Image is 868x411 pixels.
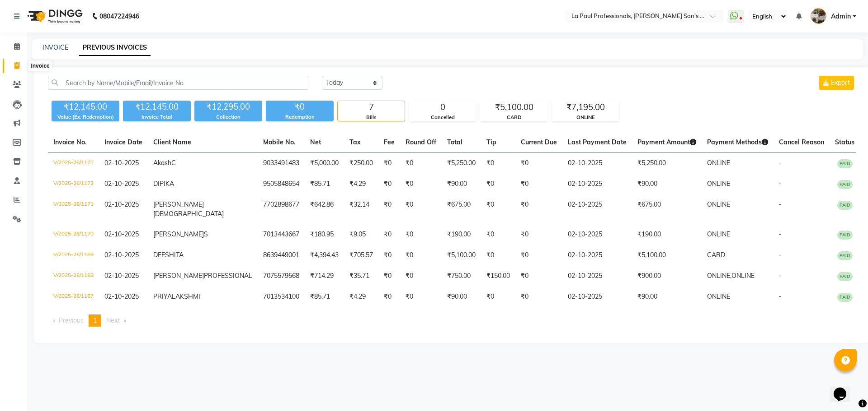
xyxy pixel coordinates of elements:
[123,113,191,121] div: Invoice Total
[632,224,702,245] td: ₹190.00
[79,40,151,56] a: PREVIOUS INVOICES
[258,174,305,194] td: 9505848654
[48,76,308,90] input: Search by Name/Mobile/Email/Invoice No
[204,272,252,280] span: PROFESSIONAL
[819,76,854,90] button: Export
[153,159,171,167] span: Akash
[442,174,481,194] td: ₹90.00
[305,194,344,224] td: ₹642.86
[515,266,562,286] td: ₹0
[305,224,344,245] td: ₹180.95
[400,245,442,266] td: ₹0
[515,245,562,266] td: ₹0
[48,153,99,174] td: V/2025-26/1173
[104,251,139,259] span: 02-10-2025
[552,114,619,121] div: ONLINE
[400,153,442,174] td: ₹0
[23,4,85,29] img: logo
[384,138,395,146] span: Fee
[707,292,730,300] span: ONLINE
[481,114,547,121] div: CARD
[204,230,208,238] span: S
[400,194,442,224] td: ₹0
[481,245,515,266] td: ₹0
[515,174,562,194] td: ₹0
[42,43,68,51] a: INVOICE
[831,79,850,87] span: Export
[637,138,696,146] span: Payment Amount
[779,251,782,259] span: -
[344,224,378,245] td: ₹9.05
[442,224,481,245] td: ₹190.00
[731,272,755,280] span: ONLINE
[266,113,334,121] div: Redemption
[48,224,99,245] td: V/2025-26/1170
[481,101,547,114] div: ₹5,100.00
[481,174,515,194] td: ₹0
[562,153,632,174] td: 02-10-2025
[779,230,782,238] span: -
[400,266,442,286] td: ₹0
[104,180,139,188] span: 02-10-2025
[305,286,344,307] td: ₹85.71
[400,174,442,194] td: ₹0
[442,194,481,224] td: ₹675.00
[779,159,782,167] span: -
[515,286,562,307] td: ₹0
[632,286,702,307] td: ₹90.00
[258,194,305,224] td: 7702898677
[707,230,730,238] span: ONLINE
[409,101,476,114] div: 0
[562,286,632,307] td: 02-10-2025
[48,314,856,327] nav: Pagination
[123,101,191,113] div: ₹12,145.00
[632,245,702,266] td: ₹5,100.00
[28,60,52,71] div: Invoice
[515,224,562,245] td: ₹0
[258,153,305,174] td: 9033491483
[258,224,305,245] td: 7013443667
[707,180,730,188] span: ONLINE
[52,101,119,113] div: ₹12,145.00
[378,266,400,286] td: ₹0
[378,286,400,307] td: ₹0
[258,245,305,266] td: 8639449001
[344,286,378,307] td: ₹4.29
[837,180,853,189] span: PAID
[99,4,139,29] b: 08047224946
[48,286,99,307] td: V/2025-26/1167
[400,286,442,307] td: ₹0
[400,224,442,245] td: ₹0
[442,153,481,174] td: ₹5,250.00
[305,245,344,266] td: ₹4,394.43
[837,231,853,240] span: PAID
[837,293,853,302] span: PAID
[521,138,557,146] span: Current Due
[153,272,204,280] span: [PERSON_NAME]
[409,114,476,121] div: Cancelled
[442,266,481,286] td: ₹750.00
[481,266,515,286] td: ₹150.00
[837,159,853,168] span: PAID
[632,266,702,286] td: ₹900.00
[310,138,321,146] span: Net
[153,292,172,300] span: PRIYA
[104,200,139,208] span: 02-10-2025
[104,138,142,146] span: Invoice Date
[378,174,400,194] td: ₹0
[707,159,730,167] span: ONLINE
[349,138,361,146] span: Tax
[153,200,204,208] span: [PERSON_NAME]
[104,272,139,280] span: 02-10-2025
[837,251,853,260] span: PAID
[779,180,782,188] span: -
[406,138,436,146] span: Round Off
[779,138,824,146] span: Cancel Reason
[779,292,782,300] span: -
[378,224,400,245] td: ₹0
[447,138,462,146] span: Total
[481,286,515,307] td: ₹0
[48,245,99,266] td: V/2025-26/1169
[562,194,632,224] td: 02-10-2025
[153,138,191,146] span: Client Name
